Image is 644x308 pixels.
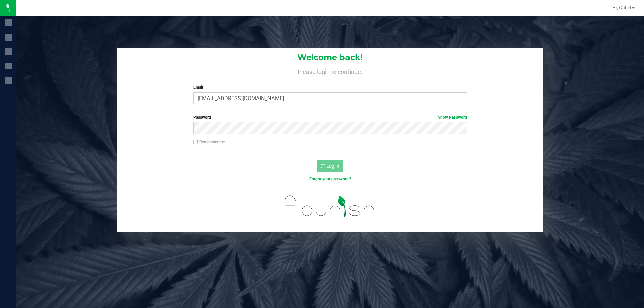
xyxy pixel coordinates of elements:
[438,115,467,120] a: Show Password
[309,177,351,181] a: Forgot your password?
[117,53,543,62] h1: Welcome back!
[317,160,343,172] button: Log In
[277,189,383,223] img: flourish_logo.svg
[193,115,211,120] span: Password
[117,67,543,75] h4: Please login to continue.
[193,139,225,145] label: Remember me
[193,140,198,145] input: Remember me
[326,163,339,169] span: Log In
[612,5,631,10] span: Hi, Gabe!
[193,84,467,90] label: Email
